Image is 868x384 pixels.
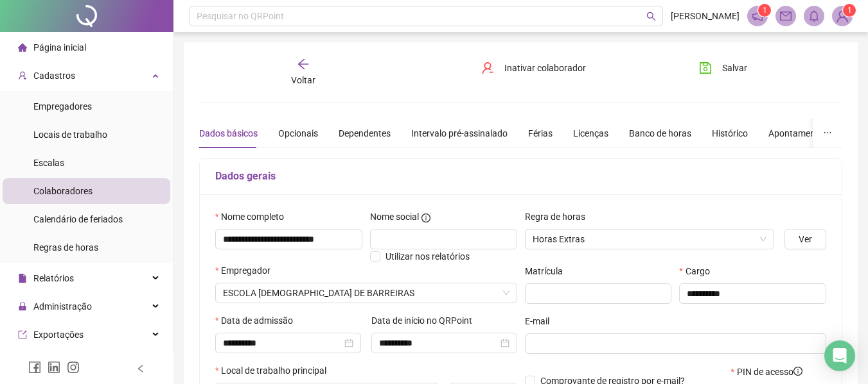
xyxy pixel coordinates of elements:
[339,126,391,140] div: Dependentes
[671,9,740,23] span: [PERSON_NAME]
[33,129,107,140] span: Locais de trabalho
[385,251,470,262] span: Utilizar nos relatórios
[18,330,27,339] span: export
[67,361,80,374] span: instagram
[33,101,92,112] span: Empregadores
[297,58,310,71] span: arrow-left
[525,314,558,328] label: E-mail
[629,126,691,140] div: Banco de horas
[525,264,571,278] label: Matrícula
[215,313,301,328] label: Data de admissão
[215,210,292,224] label: Nome completo
[18,43,27,52] span: home
[472,58,596,78] button: Inativar colaborador
[533,230,767,249] span: Horas Extras
[780,10,792,22] span: mail
[215,263,279,278] label: Empregador
[824,340,855,371] div: Open Intercom Messenger
[33,158,64,168] span: Escalas
[808,10,820,22] span: bell
[528,126,553,140] div: Férias
[291,75,315,85] span: Voltar
[18,274,27,283] span: file
[33,330,84,340] span: Exportações
[573,126,608,140] div: Licenças
[33,186,93,196] span: Colaboradores
[737,365,802,379] span: PIN de acesso
[823,128,832,137] span: ellipsis
[199,126,258,140] div: Dados básicos
[48,361,60,374] span: linkedin
[784,229,826,249] button: Ver
[752,10,763,22] span: notification
[278,126,318,140] div: Opcionais
[33,71,75,81] span: Cadastros
[28,361,41,374] span: facebook
[18,71,27,80] span: user-add
[722,61,747,75] span: Salvar
[699,62,712,74] span: save
[679,264,718,278] label: Cargo
[370,210,419,224] span: Nome social
[768,126,828,140] div: Apontamentos
[843,4,856,17] sup: Atualize o seu contato no menu Meus Dados
[525,210,594,224] label: Regra de horas
[421,213,430,222] span: info-circle
[33,301,92,312] span: Administração
[33,214,123,224] span: Calendário de feriados
[215,169,826,184] h5: Dados gerais
[33,273,74,283] span: Relatórios
[793,367,802,376] span: info-circle
[799,232,812,246] span: Ver
[833,6,852,26] img: 67715
[646,12,656,21] span: search
[712,126,748,140] div: Histórico
[481,62,494,74] span: user-delete
[223,283,509,303] span: INSTITUICAO ADVENTISTA NORDESTE BRASILEIRA DE EDUCACAO E ASSISTENCIA SOCIAL
[689,58,757,78] button: Salvar
[33,42,86,53] span: Página inicial
[33,242,98,253] span: Regras de horas
[18,302,27,311] span: lock
[504,61,586,75] span: Inativar colaborador
[136,364,145,373] span: left
[813,119,842,148] button: ellipsis
[758,4,771,17] sup: 1
[763,6,767,15] span: 1
[215,363,335,378] label: Local de trabalho principal
[847,6,852,15] span: 1
[371,313,481,328] label: Data de início no QRPoint
[411,126,508,140] div: Intervalo pré-assinalado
